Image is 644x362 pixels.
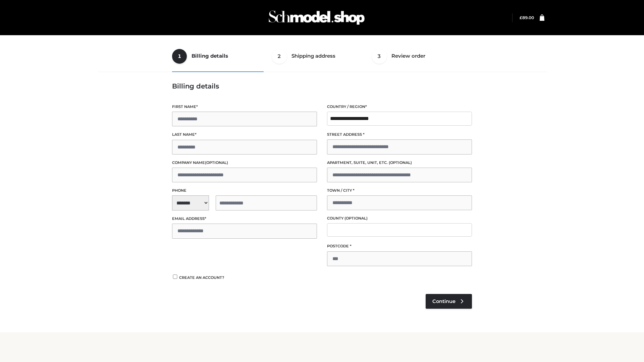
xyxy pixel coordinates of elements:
[344,216,368,221] span: (optional)
[172,216,317,222] label: Email address
[179,275,224,280] span: Create an account?
[327,215,472,222] label: County
[172,275,178,279] input: Create an account?
[205,160,228,165] span: (optional)
[172,160,317,166] label: Company name
[520,15,522,20] span: £
[389,160,412,165] span: (optional)
[520,15,534,20] bdi: 89.00
[327,243,472,249] label: Postcode
[520,15,534,20] a: £89.00
[172,187,317,194] label: Phone
[266,4,367,31] img: Schmodel Admin 964
[172,82,472,90] h3: Billing details
[327,104,472,110] label: Country / Region
[426,294,472,309] a: Continue
[432,298,455,304] span: Continue
[172,131,317,138] label: Last name
[172,104,317,110] label: First name
[327,131,472,138] label: Street address
[327,160,472,166] label: Apartment, suite, unit, etc.
[327,187,472,194] label: Town / City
